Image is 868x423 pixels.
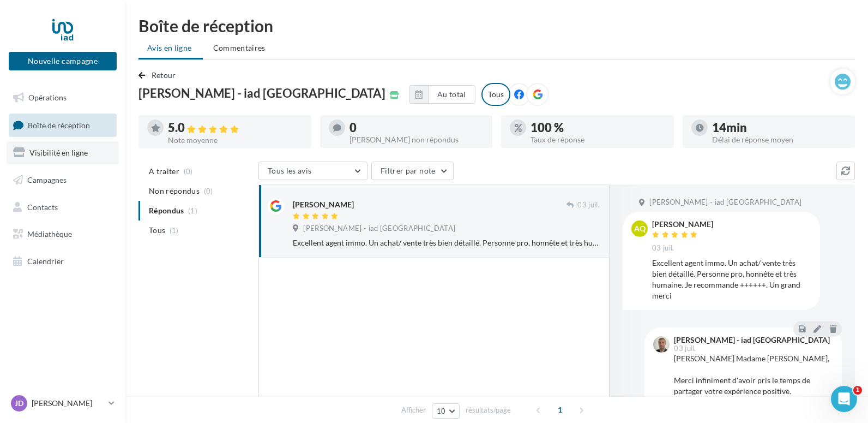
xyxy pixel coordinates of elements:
button: Nouvelle campagne [9,52,117,70]
a: Campagnes [7,169,119,192]
div: 14min [712,122,847,134]
button: Au total [409,85,475,104]
div: Délai de réponse moyen [712,136,847,144]
a: Calendrier [7,250,119,273]
div: Excellent agent immo. Un achat/ vente très bien détaillé. Personne pro, honnête et très humaine. ... [652,258,811,301]
span: Visibilité en ligne [29,148,88,157]
span: 1 [853,386,862,395]
button: Retour [138,69,180,82]
span: Opérations [28,93,67,102]
div: [PERSON_NAME] [652,221,713,228]
div: Tous [481,83,510,106]
span: Tous les avis [268,166,312,175]
a: Visibilité en ligne [7,141,119,164]
button: Au total [428,85,475,104]
div: Taux de réponse [531,136,665,144]
span: 03 juil. [674,345,696,352]
span: Campagnes [27,175,67,184]
span: Afficher [401,405,426,415]
button: Tous les avis [258,162,367,180]
div: 5.0 [168,122,303,134]
div: Excellent agent immo. Un achat/ vente très bien détaillé. Personne pro, honnête et très humaine. ... [293,237,600,248]
span: A traiter [149,166,179,177]
iframe: Intercom live chat [831,386,857,412]
span: aq [634,223,646,234]
span: Non répondus [149,186,200,196]
span: Médiathèque [27,229,72,239]
span: 1 [551,401,569,419]
div: Boîte de réception [138,17,855,34]
span: (1) [170,226,179,235]
span: 03 juil. [577,200,600,210]
span: Retour [152,70,176,80]
span: [PERSON_NAME] - iad [GEOGRAPHIC_DATA] [138,87,385,99]
span: résultats/page [466,405,511,415]
span: [PERSON_NAME] - iad [GEOGRAPHIC_DATA] [649,198,801,207]
a: JD [PERSON_NAME] [9,393,117,414]
span: Contacts [27,202,58,211]
span: (0) [184,167,193,176]
div: 0 [349,122,484,134]
span: JD [15,398,23,409]
div: [PERSON_NAME] - iad [GEOGRAPHIC_DATA] [674,336,830,344]
div: [PERSON_NAME] non répondus [349,136,484,144]
div: Note moyenne [168,136,303,144]
span: Commentaires [213,43,266,53]
button: 10 [432,403,460,419]
span: 10 [437,407,446,415]
p: [PERSON_NAME] [32,398,104,409]
span: Calendrier [27,257,64,266]
span: Boîte de réception [28,120,90,129]
a: Opérations [7,86,119,109]
a: Boîte de réception [7,114,119,137]
a: Contacts [7,196,119,219]
div: [PERSON_NAME] [293,199,354,210]
div: 100 % [531,122,665,134]
span: (0) [204,187,213,195]
a: Médiathèque [7,223,119,246]
span: Tous [149,225,165,236]
span: [PERSON_NAME] - iad [GEOGRAPHIC_DATA] [303,224,455,234]
button: Filtrer par note [371,162,454,180]
span: 03 juil. [652,243,674,253]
